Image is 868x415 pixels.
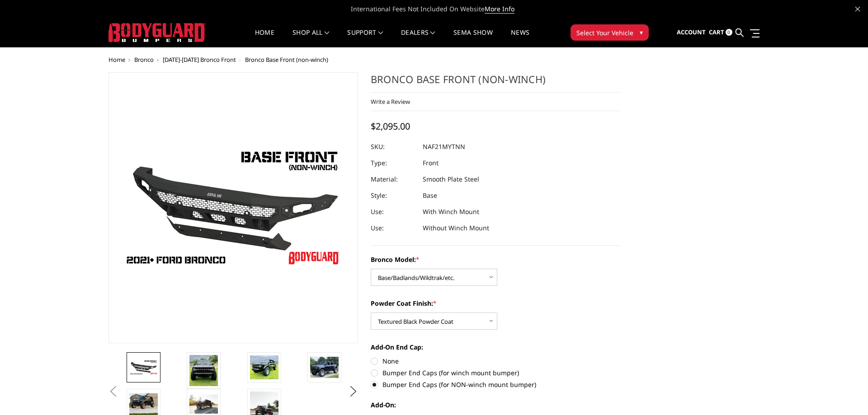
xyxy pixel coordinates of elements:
label: Bumper End Caps (for winch mount bumper) [371,368,620,378]
a: More Info [485,5,514,14]
dd: Smooth Plate Steel [423,171,479,187]
dd: With Winch Mount [423,204,479,220]
dt: Material: [371,171,416,187]
span: Bronco Base Front (non-winch) [245,56,328,64]
img: Bronco Base Front (non-winch) [129,393,158,415]
span: 0 [726,29,732,36]
button: Previous [106,385,120,398]
dd: Base [423,187,437,204]
a: Support [347,29,383,47]
span: Account [677,28,706,36]
a: SEMA Show [453,29,493,47]
label: Add-On: [371,400,620,410]
span: ▾ [640,28,643,37]
span: $2,095.00 [371,120,410,132]
dd: Front [423,155,439,171]
a: Cart 0 [709,20,732,45]
img: Bronco Base Front (non-winch) [129,359,158,375]
a: Write a Review [371,98,410,106]
a: News [511,29,529,47]
dt: SKU: [371,139,416,155]
label: None [371,356,620,366]
iframe: Chat Widget [823,372,868,415]
img: Bronco Base Front (non-winch) [189,395,218,414]
a: Dealers [401,29,435,47]
dt: Use: [371,220,416,236]
label: Powder Coat Finish: [371,298,620,308]
span: Select Your Vehicle [576,28,633,37]
h1: Bronco Base Front (non-winch) [371,72,620,93]
button: Select Your Vehicle [571,24,649,41]
img: Bronco Base Front (non-winch) [189,355,218,386]
span: Cart [709,28,724,36]
dd: Without Winch Mount [423,220,489,236]
label: Add-On End Cap: [371,342,620,352]
dd: NAF21MYTNN [423,139,465,155]
a: Home [108,56,125,64]
img: Bronco Base Front (non-winch) [250,355,278,380]
label: Bumper End Caps (for NON-winch mount bumper) [371,380,620,389]
img: BODYGUARD BUMPERS [108,23,206,42]
a: Home [255,29,274,47]
a: Bronco [134,56,154,64]
a: [DATE]-[DATE] Bronco Front [163,56,236,64]
img: Bronco Base Front (non-winch) [310,357,339,378]
dt: Use: [371,204,416,220]
a: shop all [292,29,329,47]
dt: Style: [371,187,416,204]
a: Account [677,20,706,45]
a: Bronco Base Front (non-winch) [108,72,358,343]
button: Next [347,385,360,398]
dt: Type: [371,155,416,171]
label: Bronco Model: [371,255,620,264]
